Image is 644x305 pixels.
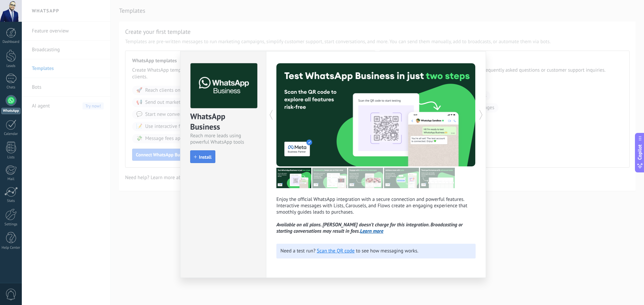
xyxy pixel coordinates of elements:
p: Enjoy the official WhatsApp integration with a secure connection and powerful features. Interacti... [276,196,476,234]
div: Leads [1,64,21,68]
div: Calendar [1,132,21,136]
img: tour_image_7cdf1e24cac3d52841d4c909d6b5c66e.png [420,168,455,188]
img: tour_image_8adaa4405412f818fdd31a128ea7bfdb.png [384,168,419,188]
div: Reach more leads using powerful WhatsApp tools [190,133,256,145]
div: Mail [1,177,21,181]
img: logo_main.png [191,63,257,108]
div: WhatsApp Business [190,111,256,133]
div: Help Center [1,246,21,250]
div: Stats [1,199,21,203]
span: to see how messaging works. [356,248,418,254]
i: Available on all plans. [PERSON_NAME] doesn’t charge for this integration. Broadcasting or starti... [276,222,463,234]
div: WhatsApp [1,108,20,114]
div: Settings [1,222,21,227]
span: Need a test run? [280,248,316,254]
div: Lists [1,155,21,160]
span: Copilot [637,144,643,160]
div: Chats [1,85,21,90]
div: Dashboard [1,40,21,44]
button: Install [190,150,215,163]
a: Scan the QR code [317,248,355,254]
img: tour_image_6b5bee784155b0e26d0e058db9499733.png [348,168,383,188]
span: Install [199,155,212,159]
img: tour_image_24a60f2de5b7f716b00b2508d23a5f71.png [276,168,311,188]
img: tour_image_ba1a9dba37f3416c4982efb0d2f1f8f9.png [312,168,347,188]
a: Learn more [360,228,383,234]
